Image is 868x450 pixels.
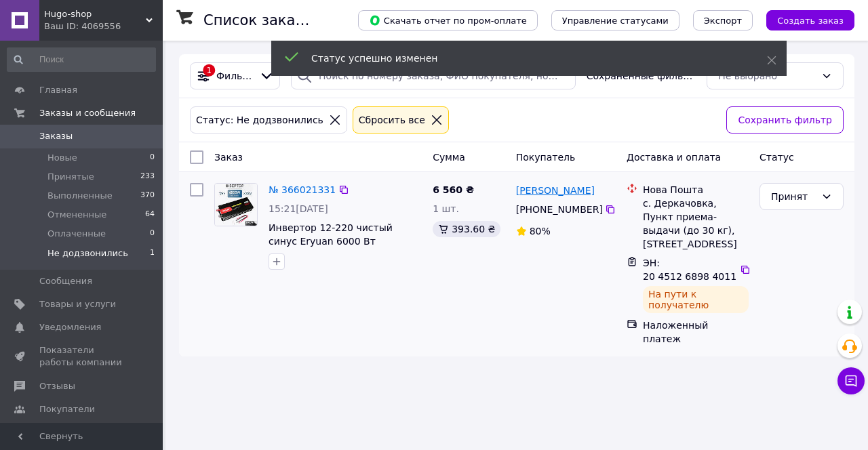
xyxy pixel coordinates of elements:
[551,10,679,30] button: Управление статусами
[39,107,136,119] span: Заказы и сообщения
[627,152,721,163] span: Доставка и оплата
[693,10,753,30] button: Экспорт
[47,171,94,183] span: Принятые
[39,275,92,287] span: Сообщения
[140,171,155,183] span: 233
[140,190,155,202] span: 370
[759,152,794,163] span: Статус
[433,152,465,163] span: Сумма
[643,319,749,346] div: Наложенный платеж
[44,8,146,20] span: Hugo-shop
[358,10,538,30] button: Скачать отчет по пром-оплате
[269,203,328,214] span: 15:21[DATE]
[39,380,75,392] span: Отзывы
[214,183,258,226] a: Фото товару
[433,221,500,237] div: 393.60 ₴
[643,197,749,251] div: с. Деркачовка, Пункт приема-выдачи (до 30 кг), [STREET_ADDRESS]
[726,106,844,134] button: Сохранить фильтр
[150,228,155,240] span: 0
[766,10,854,30] button: Создать заказ
[643,286,749,313] div: На пути к получателю
[643,258,736,282] span: ЭН: 20 4512 6898 4011
[39,298,116,310] span: Товары и услуги
[513,200,605,219] div: [PHONE_NUMBER]
[44,20,163,33] div: Ваш ID: 4069556
[47,209,106,221] span: Отмененные
[269,222,422,274] a: Инвертор 12-220 чистый синус Eryuan 6000 Вт Преобразователь напряжения для дома котла холодильника
[150,247,155,260] span: 1
[47,152,77,164] span: Новые
[771,189,816,204] div: Принят
[216,69,254,83] span: Фильтры
[39,321,101,333] span: Уведомления
[215,184,257,226] img: Фото товару
[837,367,865,394] button: Чат с покупателем
[433,184,474,195] span: 6 560 ₴
[643,183,749,197] div: Нова Пошта
[516,152,576,163] span: Покупатель
[39,84,77,96] span: Главная
[704,16,742,26] span: Экспорт
[39,344,125,369] span: Показатели работы компании
[738,112,832,127] span: Сохранить фильтр
[516,184,595,197] a: [PERSON_NAME]
[193,112,326,127] div: Статус: Не додзвонились
[203,12,320,28] h1: Список заказов
[530,226,551,237] span: 80%
[369,14,527,26] span: Скачать отчет по пром-оплате
[39,403,95,415] span: Покупатели
[269,184,336,195] a: № 366021331
[356,112,428,127] div: Сбросить все
[47,247,128,260] span: Не додзвонились
[311,52,733,65] div: Статус успешно изменен
[150,152,155,164] span: 0
[433,203,459,214] span: 1 шт.
[777,16,844,26] span: Создать заказ
[47,190,113,202] span: Выполненные
[39,130,73,142] span: Заказы
[7,47,156,72] input: Поиск
[753,14,854,25] a: Создать заказ
[562,16,669,26] span: Управление статусами
[214,152,243,163] span: Заказ
[47,228,106,240] span: Оплаченные
[145,209,155,221] span: 64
